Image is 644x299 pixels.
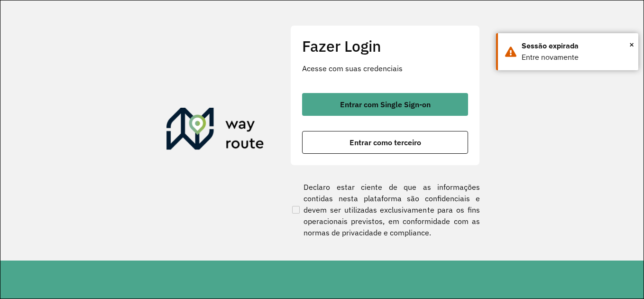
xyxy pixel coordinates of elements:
[522,40,631,52] div: Sessão expirada
[302,37,468,55] h2: Fazer Login
[340,101,431,108] span: Entrar com Single Sign-on
[629,37,634,52] span: ×
[629,37,634,52] button: Close
[302,93,468,116] button: button
[522,52,631,63] div: Entre novamente
[166,108,264,153] img: Roteirizador AmbevTech
[350,139,421,146] span: Entrar como terceiro
[302,131,468,154] button: button
[302,63,468,74] p: Acesse com suas credenciais
[290,181,480,238] label: Declaro estar ciente de que as informações contidas nesta plataforma são confidenciais e devem se...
